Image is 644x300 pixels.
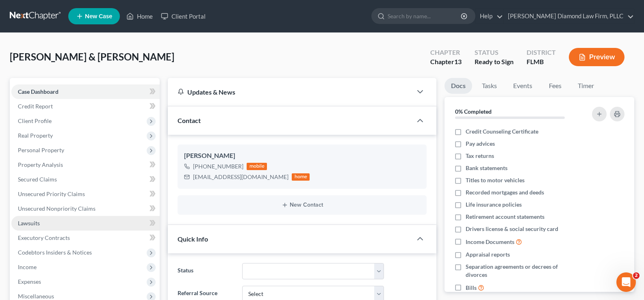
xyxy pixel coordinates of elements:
a: Executory Contracts [11,231,160,245]
div: Status [475,48,514,57]
span: Client Profile [18,117,52,124]
span: Miscellaneous [18,293,54,300]
a: Case Dashboard [11,84,160,99]
label: Status [173,263,238,279]
div: home [292,173,310,181]
a: Home [122,9,157,24]
span: Pay advices [466,140,495,148]
span: Drivers license & social security card [466,225,558,233]
span: Retirement account statements [466,213,544,221]
span: Personal Property [18,147,64,153]
span: Property Analysis [18,161,63,168]
span: Bills [466,284,477,292]
a: Client Portal [157,9,210,24]
span: Credit Counseling Certificate [466,127,538,136]
div: [EMAIL_ADDRESS][DOMAIN_NAME] [193,173,288,181]
span: Bank statements [466,164,507,172]
a: Unsecured Nonpriority Claims [11,201,160,216]
div: Updates & News [178,88,402,96]
span: [PERSON_NAME] & [PERSON_NAME] [10,51,174,63]
a: Tasks [475,78,503,94]
span: Income [18,263,37,270]
span: Case Dashboard [18,88,59,95]
input: Search by name... [388,9,462,24]
span: Contact [178,117,201,124]
span: Quick Info [178,235,208,243]
a: Unsecured Priority Claims [11,187,160,201]
button: New Contact [184,202,420,208]
div: mobile [247,163,267,170]
a: Timer [571,78,601,94]
iframe: Intercom live chat [616,272,636,292]
a: Fees [542,78,568,94]
a: Docs [445,78,472,94]
a: [PERSON_NAME] Diamond Law Firm, PLLC [504,9,634,24]
a: Help [476,9,503,24]
span: Secured Claims [18,176,57,183]
strong: 0% Completed [455,108,492,115]
a: Lawsuits [11,216,160,231]
span: Real Property [18,132,53,139]
span: Titles to motor vehicles [466,176,525,184]
button: Preview [569,48,624,66]
span: Unsecured Nonpriority Claims [18,205,95,212]
div: Chapter [430,48,462,57]
a: Property Analysis [11,158,160,172]
span: Credit Report [18,103,53,110]
span: Separation agreements or decrees of divorces [466,263,580,279]
span: Income Documents [466,238,514,246]
span: 13 [454,58,462,65]
span: Appraisal reports [466,250,510,259]
div: Chapter [430,57,462,67]
span: Codebtors Insiders & Notices [18,249,92,256]
a: Secured Claims [11,172,160,187]
div: [PERSON_NAME] [184,151,420,161]
a: Events [507,78,539,94]
div: FLMB [527,57,556,67]
span: Unsecured Priority Claims [18,190,85,197]
div: Ready to Sign [475,57,514,67]
span: Executory Contracts [18,234,70,241]
span: Tax returns [466,152,494,160]
span: Recorded mortgages and deeds [466,188,544,196]
div: [PHONE_NUMBER] [193,162,243,171]
span: Lawsuits [18,220,40,227]
span: 2 [633,272,640,279]
span: New Case [85,13,112,19]
span: Life insurance policies [466,201,522,209]
span: Expenses [18,278,41,285]
div: District [527,48,556,57]
a: Credit Report [11,99,160,114]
